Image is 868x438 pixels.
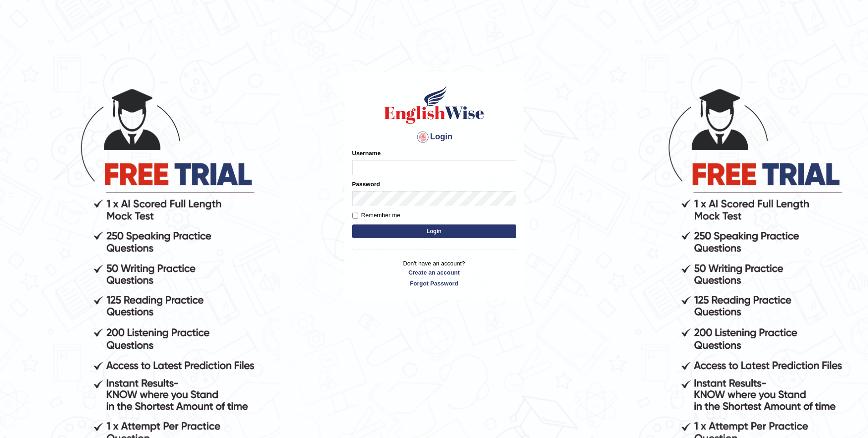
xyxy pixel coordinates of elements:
[352,268,516,277] a: Create an account
[352,213,358,219] input: Remember me
[352,149,381,158] label: Username
[382,84,486,125] img: Logo of English Wise sign in for intelligent practice with AI
[352,279,516,288] a: Forgot Password
[352,130,516,144] h4: Login
[352,259,516,287] p: Don't have an account?
[352,211,401,220] label: Remember me
[352,224,516,238] button: Login
[352,180,380,188] label: Password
